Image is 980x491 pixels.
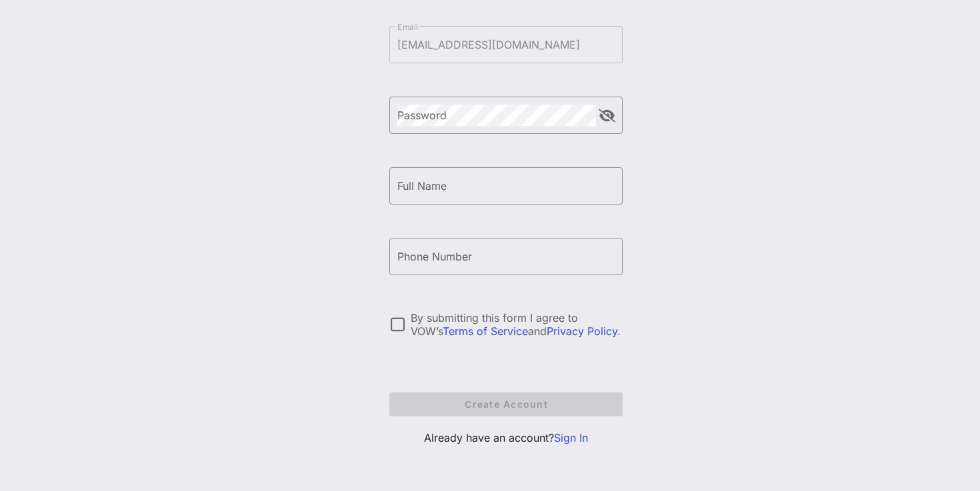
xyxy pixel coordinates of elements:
[411,311,623,338] div: By submitting this form I agree to VOW’s and .
[547,324,617,338] a: Privacy Policy
[443,324,528,338] a: Terms of Service
[397,22,418,32] label: Email
[389,430,623,446] p: Already have an account?
[554,431,588,444] a: Sign In
[599,109,615,123] button: append icon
